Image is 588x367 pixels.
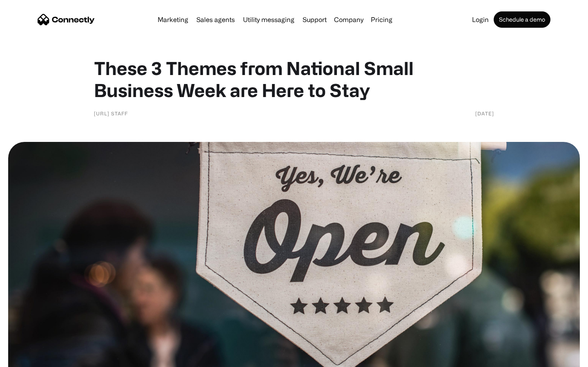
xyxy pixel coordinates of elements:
[240,16,298,23] a: Utility messaging
[334,14,363,25] div: Company
[367,16,396,23] a: Pricing
[154,16,192,23] a: Marketing
[475,109,494,117] div: [DATE]
[8,353,49,364] aside: Language selected: English
[299,16,330,23] a: Support
[193,16,238,23] a: Sales agents
[16,353,49,364] ul: Language list
[94,57,494,101] h1: These 3 Themes from National Small Business Week are Here to Stay
[469,16,492,23] a: Login
[494,11,550,28] a: Schedule a demo
[94,109,128,117] div: [URL] Staff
